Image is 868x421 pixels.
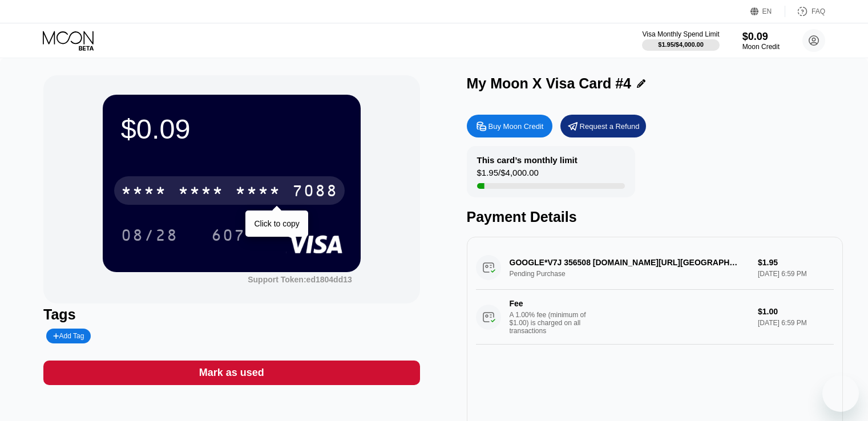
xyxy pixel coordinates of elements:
div: Add Tag [53,332,84,340]
div: $0.09 [121,113,342,145]
div: Mark as used [43,361,419,385]
div: Click to copy [254,219,299,228]
div: My Moon X Visa Card #4 [467,75,632,92]
div: Buy Moon Credit [467,115,552,137]
div: 08/28 [121,228,178,246]
div: $1.95 / $4,000.00 [658,41,704,48]
div: Support Token:ed1804dd13 [248,275,352,284]
div: EN [750,6,785,17]
div: $1.95 / $4,000.00 [477,168,539,183]
div: Fee [510,299,590,308]
div: 607 [211,228,245,246]
div: $0.09Moon Credit [742,31,780,51]
div: This card’s monthly limit [477,155,578,165]
div: Visa Monthly Spend Limit [642,30,719,38]
iframe: Nút để khởi chạy cửa sổ nhắn tin [822,375,859,412]
div: Payment Details [467,209,843,225]
div: Mark as used [199,366,264,379]
div: Buy Moon Credit [488,122,544,131]
div: 08/28 [112,221,187,249]
div: Tags [43,306,419,323]
div: A 1.00% fee (minimum of $1.00) is charged on all transactions [510,311,595,335]
div: Moon Credit [742,43,780,51]
div: Support Token: ed1804dd13 [248,275,352,284]
div: Visa Monthly Spend Limit$1.95/$4,000.00 [642,30,719,51]
div: 607 [203,221,254,249]
div: Request a Refund [580,122,640,131]
div: 7088 [292,183,338,201]
div: EN [762,7,772,15]
div: $0.09 [742,31,780,43]
div: FAQ [785,6,825,17]
div: Add Tag [46,329,91,343]
div: Request a Refund [560,115,646,137]
div: FeeA 1.00% fee (minimum of $1.00) is charged on all transactions$1.00[DATE] 6:59 PM [476,290,834,345]
div: [DATE] 6:59 PM [758,319,834,327]
div: FAQ [812,7,825,15]
div: $1.00 [758,307,834,316]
